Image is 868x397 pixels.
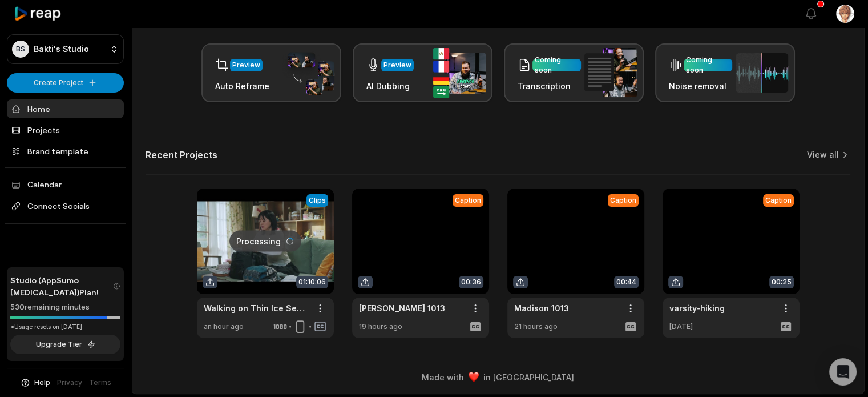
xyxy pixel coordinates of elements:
h3: AI Dubbing [366,80,414,92]
div: Made with in [GEOGRAPHIC_DATA] [142,371,854,383]
button: Help [20,378,50,388]
a: Calendar [7,175,124,194]
a: Projects [7,121,124,139]
span: Studio (AppSumo [MEDICAL_DATA]) Plan! [10,274,113,298]
img: heart emoji [469,372,479,382]
img: transcription.png [584,48,637,97]
div: Preview [383,60,411,70]
span: Help [34,378,50,388]
a: Madison 1013 [514,302,569,314]
a: varsity-hiking [669,302,725,314]
a: Terms [89,378,111,388]
div: Coming soon [686,55,730,75]
a: Walking on Thin Ice Season 1 Episode 1 [204,302,309,314]
p: Bakti's Studio [34,44,89,54]
div: Open Intercom Messenger [829,358,857,386]
a: [PERSON_NAME] 1013 [359,302,445,314]
h3: Auto Reframe [215,80,269,92]
a: View all [807,149,839,161]
button: Create Project [7,73,124,93]
h3: Noise removal [669,80,732,92]
div: Coming soon [535,55,579,75]
h3: Transcription [518,80,581,92]
a: Brand template [7,142,124,161]
h2: Recent Projects [146,149,217,161]
a: Home [7,99,124,118]
div: Preview [232,60,260,70]
img: ai_dubbing.png [433,48,486,98]
a: Privacy [57,378,82,388]
img: auto_reframe.png [282,51,334,95]
div: 530 remaining minutes [10,302,120,313]
span: Connect Socials [7,196,124,216]
div: BS [12,41,29,58]
button: Upgrade Tier [10,335,120,354]
img: noise_removal.png [736,53,788,93]
div: *Usage resets on [DATE] [10,323,120,331]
